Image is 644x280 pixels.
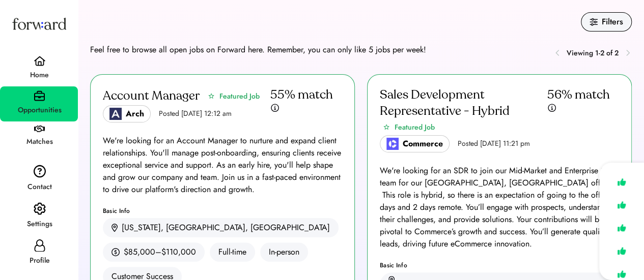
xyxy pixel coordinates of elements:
[109,108,122,120] img: Logo_Blue_1.png
[395,122,435,133] div: Featured Job
[111,224,118,232] img: location.svg
[547,87,610,103] div: 56% match
[260,242,308,262] div: In-person
[1,104,78,116] div: Opportunities
[103,88,200,104] div: Account Manager
[403,138,443,150] div: Commerce
[159,109,232,119] div: Posted [DATE] 12:12 am
[602,16,623,28] div: Filters
[614,198,629,212] img: like.svg
[614,221,629,235] img: like.svg
[567,48,619,58] div: Viewing 1-2 of 2
[1,181,78,193] div: Contact
[458,139,530,149] div: Posted [DATE] 11:21 pm
[90,44,426,56] div: Feel free to browse all open jobs on Forward here. Remember, you can only like 5 jobs per week!
[380,87,547,119] div: Sales Development Representative - Hybrid
[380,165,619,250] div: We're looking for an SDR to join our Mid-Market and Enterprise Sales team for our [GEOGRAPHIC_DAT...
[270,87,333,103] div: 55% match
[34,165,46,178] img: contact.svg
[34,56,46,66] img: home.svg
[270,103,279,113] img: info.svg
[380,262,619,268] div: Basic Info
[547,103,556,113] img: info.svg
[103,208,342,214] div: Basic Info
[103,135,342,196] div: We're looking for an Account Manager to nurture and expand client relationships. You'll manage po...
[124,246,196,258] div: $85,000–$110,000
[34,90,45,101] img: briefcase.svg
[126,108,144,120] div: Arch
[1,136,78,148] div: Matches
[111,247,120,257] img: money.svg
[34,126,45,133] img: handshake.svg
[1,218,78,230] div: Settings
[1,69,78,81] div: Home
[386,138,399,150] img: poweredbycommerce_logo.jpeg
[122,222,330,234] div: [US_STATE], [GEOGRAPHIC_DATA], [GEOGRAPHIC_DATA]
[1,255,78,267] div: Profile
[210,242,255,262] div: Full-time
[219,91,260,102] div: Featured Job
[614,243,629,258] img: like.svg
[34,202,46,215] img: settings.svg
[590,18,598,26] img: filters.svg
[614,175,629,190] img: like.svg
[10,8,68,39] img: Forward logo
